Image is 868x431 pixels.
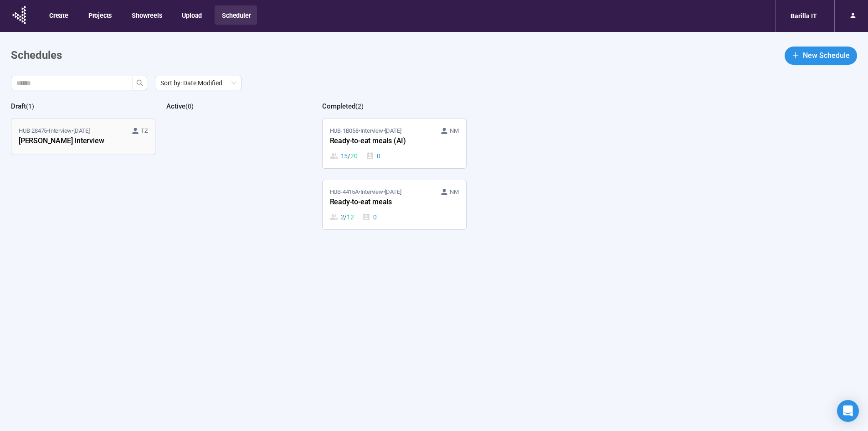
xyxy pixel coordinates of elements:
h1: Schedules [11,47,62,64]
span: New Schedule [803,50,850,61]
span: plus [792,52,799,59]
h2: Active [166,102,185,110]
span: NM [450,126,459,135]
span: search [136,79,144,87]
button: Upload [175,5,208,25]
span: Sort by: Date Modified [160,76,236,90]
a: HUB-1B058•Interview•[DATE] NMReady-to-eat meals (AI)15 / 200 [323,119,466,168]
span: NM [450,187,459,197]
span: TZ [141,126,148,135]
button: Showreels [124,5,168,25]
a: HUB-28475•Interview•[DATE] TZ[PERSON_NAME] Interview [11,119,155,155]
div: 2 [330,212,354,222]
time: [DATE] [385,127,401,134]
button: Scheduler [215,5,257,25]
span: HUB-28475 • Interview • [19,126,90,135]
h2: Draft [11,102,26,110]
div: 15 [330,151,358,161]
span: ( 0 ) [185,103,194,110]
div: Ready-to-eat meals [330,197,430,208]
time: [DATE] [73,127,90,134]
div: Barilla IT [785,7,822,25]
span: / [348,151,350,161]
div: 0 [362,212,377,222]
span: ( 1 ) [26,103,34,110]
button: Projects [81,5,118,25]
a: HUB-4415A•Interview•[DATE] NMReady-to-eat meals2 / 120 [323,180,466,229]
button: Create [42,5,75,25]
h2: Completed [322,102,355,110]
span: 12 [347,212,354,222]
div: 0 [366,151,380,161]
button: plusNew Schedule [785,47,857,65]
div: Ready-to-eat meals (AI) [330,135,430,147]
span: ( 2 ) [355,103,364,110]
span: / [344,212,347,222]
time: [DATE] [385,188,401,195]
div: [PERSON_NAME] Interview [19,135,119,147]
span: HUB-1B058 • Interview • [330,126,401,135]
span: HUB-4415A • Interview • [330,187,401,197]
div: Open Intercom Messenger [837,400,859,422]
span: 20 [350,151,358,161]
button: search [133,76,147,90]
